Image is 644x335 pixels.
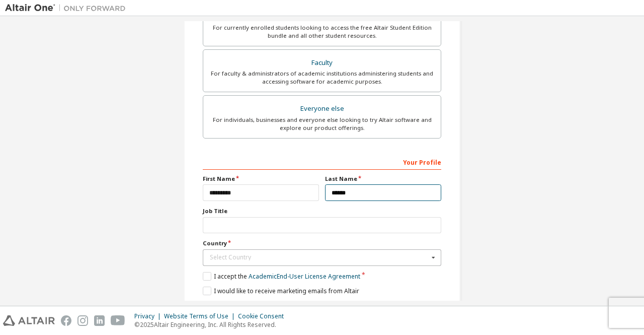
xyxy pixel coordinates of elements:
[3,315,55,326] img: altair_logo.svg
[134,320,290,329] p: © 2025 Altair Engineering, Inc. All Rights Reserved.
[249,272,360,281] a: Academic End-User License Agreement
[209,24,435,40] div: For currently enrolled students looking to access the free Altair Student Edition bundle and all ...
[203,154,441,170] div: Your Profile
[209,116,435,132] div: For individuals, businesses and everyone else looking to try Altair software and explore our prod...
[111,315,125,326] img: youtube.svg
[203,239,441,247] label: Country
[164,312,238,320] div: Website Terms of Use
[203,175,319,183] label: First Name
[209,70,435,86] div: For faculty & administrators of academic institutions administering students and accessing softwa...
[238,312,290,320] div: Cookie Consent
[134,312,164,320] div: Privacy
[77,315,88,326] img: instagram.svg
[203,272,360,281] label: I accept the
[209,102,435,116] div: Everyone else
[203,287,359,295] label: I would like to receive marketing emails from Altair
[61,315,71,326] img: facebook.svg
[203,207,441,215] label: Job Title
[5,3,131,13] img: Altair One
[94,315,105,326] img: linkedin.svg
[325,175,441,183] label: Last Name
[210,254,429,260] div: Select Country
[209,56,435,70] div: Faculty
